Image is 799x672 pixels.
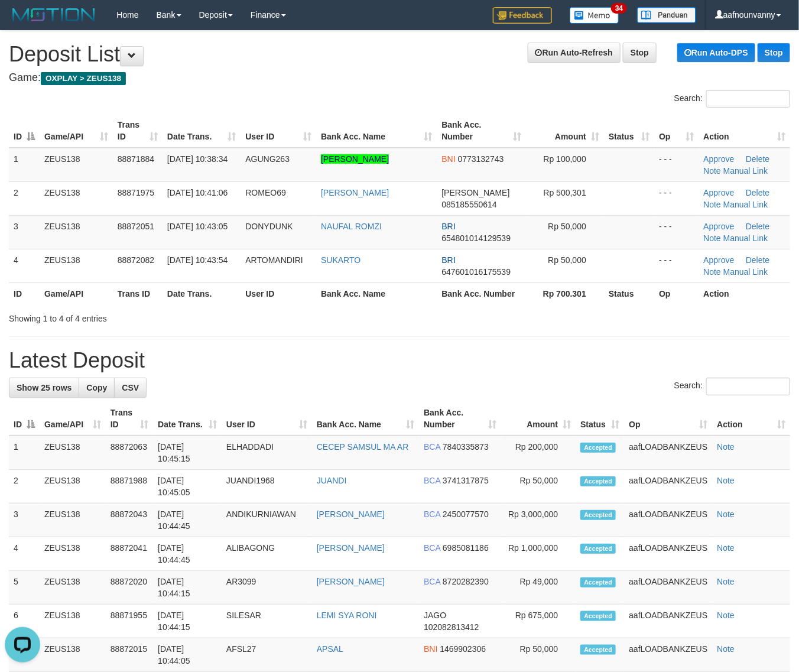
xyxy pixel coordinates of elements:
td: [DATE] 10:44:45 [153,504,222,537]
td: 1 [9,148,40,182]
span: ROMEO69 [245,188,285,197]
th: Bank Acc. Number: activate to sort column ascending [437,114,526,148]
span: [DATE] 10:43:54 [167,255,228,265]
th: Bank Acc. Name [316,283,437,304]
a: NAUFAL ROMZI [321,222,382,231]
th: Op: activate to sort column ascending [624,402,712,436]
th: User ID [241,283,316,304]
a: Note [717,644,735,654]
td: 88872020 [106,571,153,605]
td: 88872043 [106,504,153,537]
span: Copy 8720282390 to clipboard [443,577,489,586]
td: 4 [9,537,40,571]
span: Copy 654801014129539 to clipboard [441,233,511,243]
span: Copy 0773132743 to clipboard [458,154,504,164]
td: - - - [654,181,699,215]
th: Bank Acc. Name: activate to sort column ascending [316,114,437,148]
td: AFSL27 [222,638,312,672]
td: ZEUS138 [40,504,106,537]
a: Approve [704,188,735,197]
span: 88871975 [118,188,154,197]
th: User ID: activate to sort column ascending [222,402,312,436]
td: aafLOADBANKZEUS [624,537,712,571]
span: Accepted [580,510,616,520]
td: ZEUS138 [40,436,106,470]
td: aafLOADBANKZEUS [624,436,712,470]
a: [PERSON_NAME] [317,577,385,586]
a: Note [717,442,735,452]
a: Note [717,476,735,485]
th: Bank Acc. Number: activate to sort column ascending [419,402,501,436]
span: [DATE] 10:43:05 [167,222,228,231]
th: Game/API: activate to sort column ascending [40,402,106,436]
a: SUKARTO [321,255,360,265]
td: ZEUS138 [40,470,106,504]
span: Copy 085185550614 to clipboard [441,200,496,209]
td: [DATE] 10:44:15 [153,605,222,638]
td: 3 [9,504,40,537]
th: Action: activate to sort column ascending [713,402,790,436]
h1: Deposit List [9,43,790,66]
span: Copy 647601016175539 to clipboard [441,267,511,277]
a: [PERSON_NAME] [317,509,385,519]
a: Note [704,166,722,176]
td: aafLOADBANKZEUS [624,638,712,672]
span: BRI [441,255,455,265]
td: Rp 50,000 [502,638,576,672]
a: Copy [79,378,115,398]
img: Button%20Memo.svg [570,7,619,24]
a: Delete [746,188,769,197]
td: [DATE] 10:45:15 [153,436,222,470]
span: BNI [424,644,437,654]
span: [DATE] 10:41:06 [167,188,228,197]
td: Rp 675,000 [502,605,576,638]
td: - - - [654,148,699,182]
span: [PERSON_NAME] [441,188,509,197]
span: ARTOMANDIRI [245,255,303,265]
th: Date Trans.: activate to sort column ascending [163,114,241,148]
td: aafLOADBANKZEUS [624,470,712,504]
span: BNI [441,154,455,164]
th: Game/API: activate to sort column ascending [40,114,113,148]
td: [DATE] 10:45:05 [153,470,222,504]
a: Note [717,543,735,553]
th: Game/API [40,283,113,304]
td: - - - [654,215,699,249]
a: Note [704,267,722,277]
th: User ID: activate to sort column ascending [241,114,316,148]
a: Run Auto-DPS [677,43,755,62]
td: JUANDI1968 [222,470,312,504]
img: panduan.png [637,7,696,23]
td: Rp 3,000,000 [502,504,576,537]
a: LEMI SYA RONI [317,611,377,620]
div: Showing 1 to 4 of 4 entries [9,308,324,324]
span: Accepted [580,645,616,655]
img: Feedback.jpg [493,7,552,24]
td: 88871955 [106,605,153,638]
a: Note [717,509,735,519]
span: 88872051 [118,222,154,231]
a: [PERSON_NAME] [321,154,389,164]
a: Manual Link [723,267,768,277]
span: Copy 6985081186 to clipboard [443,543,489,553]
label: Search: [674,378,790,395]
td: SILESAR [222,605,312,638]
td: 2 [9,181,40,215]
span: CSV [122,383,139,392]
a: Note [717,611,735,620]
th: Rp 700.301 [527,283,605,304]
span: [DATE] 10:38:34 [167,154,228,164]
a: Manual Link [723,166,768,176]
td: ZEUS138 [40,181,113,215]
input: Search: [706,378,790,395]
th: Amount: activate to sort column ascending [502,402,576,436]
a: Delete [746,154,769,164]
td: ZEUS138 [40,215,113,249]
span: OXPLAY > ZEUS138 [41,72,126,85]
td: Rp 49,000 [502,571,576,605]
th: Action [699,283,790,304]
button: Open LiveChat chat widget [5,5,40,40]
span: Accepted [580,544,616,554]
label: Search: [674,90,790,108]
a: Manual Link [723,200,768,209]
